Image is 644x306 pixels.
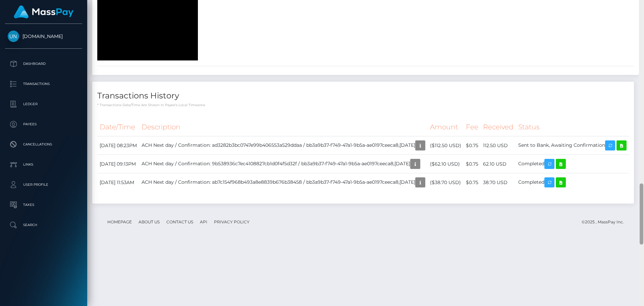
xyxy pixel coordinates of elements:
img: Unlockt.me [8,31,19,42]
td: ($62.10 USD) [428,155,464,173]
a: Ledger [5,96,82,113]
th: Received [481,118,516,136]
td: ($38.70 USD) [428,173,464,192]
td: 38.70 USD [481,173,516,192]
a: Taxes [5,196,82,213]
td: $0.75 [464,173,481,192]
a: Transactions [5,76,82,92]
td: $0.75 [464,155,481,173]
p: Taxes [8,200,79,210]
span: [DOMAIN_NAME] [5,33,82,39]
a: User Profile [5,176,82,193]
td: Completed [516,173,629,192]
td: [DATE] 11:53AM [97,173,139,192]
a: API [197,217,210,227]
a: Payees [5,116,82,133]
td: 62.10 USD [481,155,516,173]
img: MassPay Logo [14,5,73,18]
th: Date/Time [97,118,139,136]
p: * Transactions date/time are shown in payee's local timezone [97,102,629,107]
p: User Profile [8,180,79,190]
a: Contact Us [164,217,196,227]
td: ACH Next day / Confirmation: 9b538936c7ec4108827cb1d0f4f5d32f / bb3a9b37-f749-47a1-9b5a-ae0197cee... [139,155,428,173]
td: ($112.50 USD) [428,136,464,155]
td: $0.75 [464,136,481,155]
td: ACH Next day / Confirmation: ab7c154f968b493a8e8839b676b38458 / bb3a9b37-f749-47a1-9b5a-ae0197cee... [139,173,428,192]
td: Completed [516,155,629,173]
p: Links [8,160,79,170]
th: Description [139,118,428,136]
a: Dashboard [5,55,82,72]
th: Amount [428,118,464,136]
p: Transactions [8,79,79,89]
a: Search [5,217,82,233]
td: ACH Next day / Confirmation: ad3282b3bc0747e99b406553a529ddaa / bb3a9b37-f749-47a1-9b5a-ae0197cee... [139,136,428,155]
th: Fee [464,118,481,136]
td: [DATE] 08:23PM [97,136,139,155]
p: Search [8,220,79,230]
a: Links [5,156,82,173]
a: Homepage [105,217,135,227]
a: About Us [136,217,162,227]
h4: Transactions History [97,90,629,102]
p: Ledger [8,99,79,109]
p: Cancellations [8,139,79,149]
p: Dashboard [8,59,79,69]
a: Cancellations [5,136,82,153]
td: [DATE] 09:13PM [97,155,139,173]
p: Payees [8,119,79,129]
td: 112.50 USD [481,136,516,155]
th: Status [516,118,629,136]
td: Sent to Bank, Awaiting Confirmation [516,136,629,155]
div: © 2025 , MassPay Inc. [582,218,629,226]
a: Privacy Policy [211,217,252,227]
